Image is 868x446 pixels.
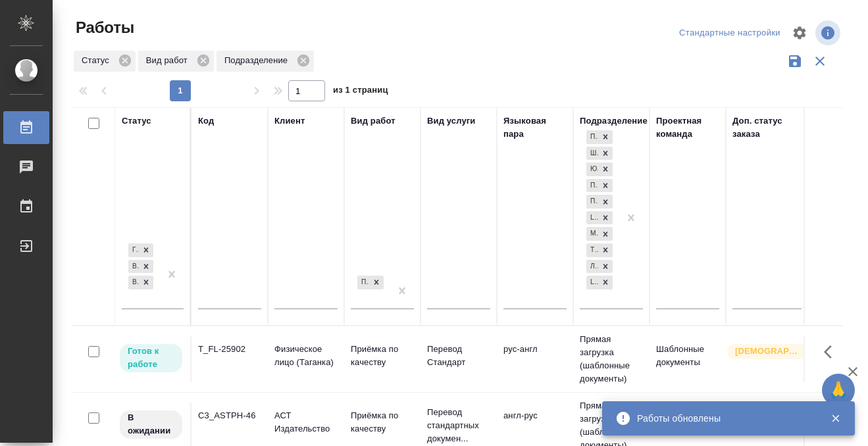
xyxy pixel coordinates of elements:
div: Вид работ [138,51,214,72]
p: АСТ Издательство [274,409,338,435]
div: Прямая загрузка (шаблонные документы), Шаблонные документы, Юридический, Проектный офис, Проектна... [585,161,614,178]
div: Шаблонные документы [586,147,598,161]
p: В ожидании [128,411,174,437]
div: Прямая загрузка (шаблонные документы) [586,130,598,144]
div: Прямая загрузка (шаблонные документы), Шаблонные документы, Юридический, Проектный офис, Проектна... [585,129,614,145]
p: Подразделение [224,54,292,67]
button: Сохранить фильтры [782,49,807,74]
div: Прямая загрузка (шаблонные документы), Шаблонные документы, Юридический, Проектный офис, Проектна... [585,242,614,259]
div: LocQA [586,276,598,289]
div: T_FL-25902 [198,343,261,356]
div: Юридический [586,162,598,176]
p: Перевод Стандарт [427,343,490,369]
div: Работы обновлены [637,412,811,425]
div: LegalQA [586,211,598,225]
div: Проектная команда [656,114,719,141]
button: 🙏 [822,374,855,407]
span: Настроить таблицу [784,17,815,49]
button: Сбросить фильтры [807,49,832,74]
div: Подразделение [217,51,314,72]
p: Приёмка по качеству [351,409,414,435]
div: Вид услуги [427,114,476,128]
p: Физическое лицо (Таганка) [274,343,338,369]
div: Прямая загрузка (шаблонные документы), Шаблонные документы, Юридический, Проектный офис, Проектна... [585,145,614,162]
div: Приёмка по качеству [356,274,385,291]
div: Исполнитель назначен, приступать к работе пока рано [118,409,184,440]
p: Приёмка по качеству [351,343,414,369]
div: split button [676,23,784,43]
p: Готов к работе [128,345,174,371]
div: Клиент [274,114,305,128]
span: Посмотреть информацию [815,20,843,45]
p: Вид работ [146,54,192,67]
div: Прямая загрузка (шаблонные документы), Шаблонные документы, Юридический, Проектный офис, Проектна... [585,274,614,291]
div: Статус [74,51,136,72]
button: Здесь прячутся важные кнопки [816,336,848,368]
div: Готов к работе, В работе, В ожидании [127,259,155,275]
div: В работе [128,260,139,274]
div: Готов к работе [128,243,139,257]
div: Проектный офис [586,179,598,193]
div: Прямая загрузка (шаблонные документы), Шаблонные документы, Юридический, Проектный офис, Проектна... [585,226,614,242]
div: Прямая загрузка (шаблонные документы), Шаблонные документы, Юридический, Проектный офис, Проектна... [585,178,614,194]
div: Проектная группа [586,195,598,209]
div: Прямая загрузка (шаблонные документы), Шаблонные документы, Юридический, Проектный офис, Проектна... [585,259,614,275]
div: Готов к работе, В работе, В ожидании [127,242,155,259]
div: Технический [586,243,598,257]
p: Перевод стандартных докумен... [427,406,490,445]
div: Вид работ [351,114,396,128]
div: Медицинский [586,227,598,241]
div: В ожидании [128,276,139,289]
p: [DEMOGRAPHIC_DATA] [735,345,801,358]
div: Прямая загрузка (шаблонные документы), Шаблонные документы, Юридический, Проектный офис, Проектна... [585,210,614,226]
div: Исполнитель может приступить к работе [118,343,184,374]
div: Локализация [586,260,598,274]
span: 🙏 [827,376,850,404]
div: Статус [122,114,151,128]
p: Статус [82,54,114,67]
span: из 1 страниц [333,82,388,101]
td: Прямая загрузка (шаблонные документы) [573,326,650,392]
div: Языковая пара [503,114,567,141]
div: Готов к работе, В работе, В ожидании [127,274,155,291]
div: Подразделение [580,114,648,128]
div: Код [198,114,214,128]
span: Работы [72,17,134,38]
div: Приёмка по качеству [357,276,369,289]
div: C3_ASTPH-46 [198,409,261,422]
td: Шаблонные документы [650,336,726,382]
div: Доп. статус заказа [732,114,802,141]
td: рус-англ [497,336,573,382]
button: Закрыть [822,412,849,424]
div: Прямая загрузка (шаблонные документы), Шаблонные документы, Юридический, Проектный офис, Проектна... [585,193,614,210]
